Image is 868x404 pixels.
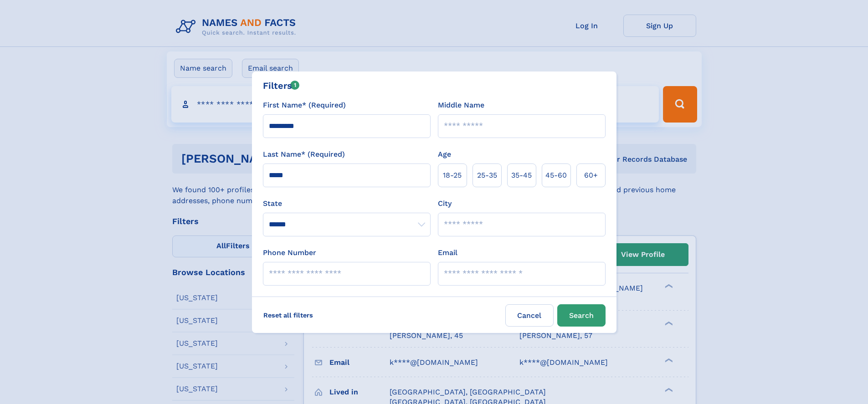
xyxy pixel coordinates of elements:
[263,100,346,111] label: First Name* (Required)
[257,304,319,326] label: Reset all filters
[477,170,497,181] span: 25‑35
[438,100,484,111] label: Middle Name
[511,170,532,181] span: 35‑45
[263,247,316,258] label: Phone Number
[438,247,457,258] label: Email
[263,198,431,209] label: State
[438,149,451,160] label: Age
[438,198,452,209] label: City
[505,304,554,327] label: Cancel
[545,170,567,181] span: 45‑60
[584,170,598,181] span: 60+
[263,79,300,92] div: Filters
[443,170,462,181] span: 18‑25
[263,149,345,160] label: Last Name* (Required)
[557,304,606,327] button: Search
